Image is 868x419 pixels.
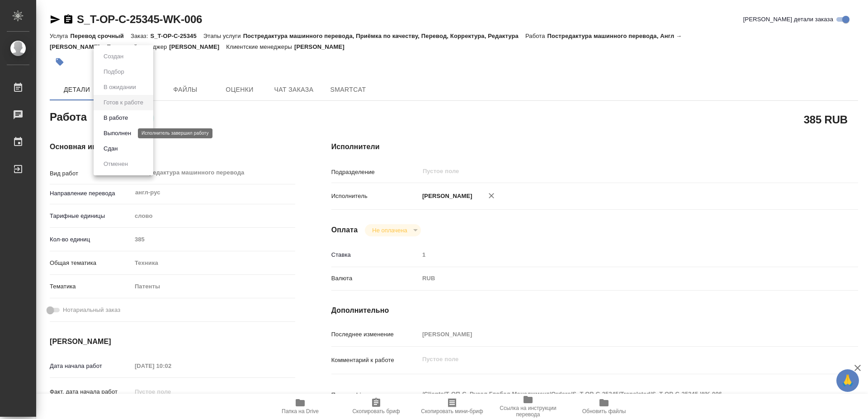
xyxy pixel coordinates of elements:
[101,113,131,123] button: В работе
[101,98,146,108] button: Готов к работе
[101,144,120,154] button: Сдан
[101,67,127,77] button: Подбор
[101,52,126,61] button: Создан
[101,82,139,92] button: В ожидании
[101,159,131,169] button: Отменен
[101,128,134,138] button: Выполнен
